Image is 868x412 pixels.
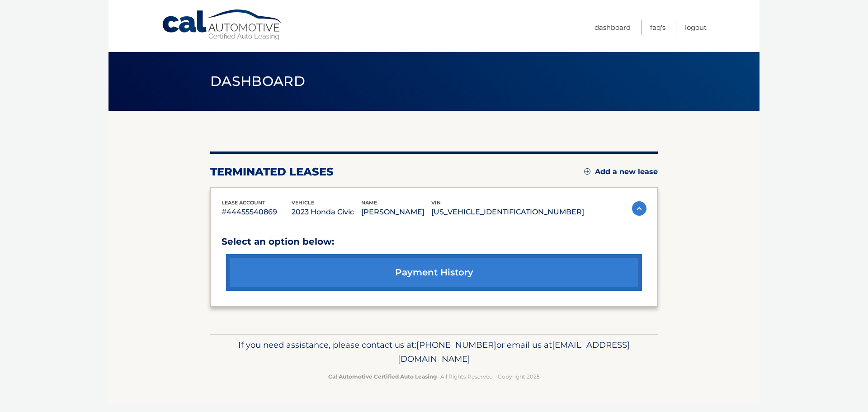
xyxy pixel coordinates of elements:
[222,234,646,250] p: Select an option below:
[328,373,437,380] strong: Cal Automotive Certified Auto Leasing
[210,73,305,90] span: Dashboard
[222,199,265,206] span: lease account
[361,199,377,206] span: name
[292,199,314,206] span: vehicle
[216,338,652,367] p: If you need assistance, please contact us at: or email us at
[210,165,334,179] h2: terminated leases
[431,206,584,218] p: [US_VEHICLE_IDENTIFICATION_NUMBER]
[650,20,665,35] a: FAQ's
[216,372,652,381] p: - All Rights Reserved - Copyright 2025
[584,168,590,175] img: add.svg
[222,206,292,218] p: #44455540869
[594,20,631,35] a: Dashboard
[226,254,642,291] a: payment history
[431,199,441,206] span: vin
[361,206,431,218] p: [PERSON_NAME]
[632,201,646,216] img: accordion-active.svg
[416,340,496,350] span: [PHONE_NUMBER]
[292,206,362,218] p: 2023 Honda Civic
[685,20,707,35] a: Logout
[161,9,283,41] a: Cal Automotive
[584,167,658,176] a: Add a new lease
